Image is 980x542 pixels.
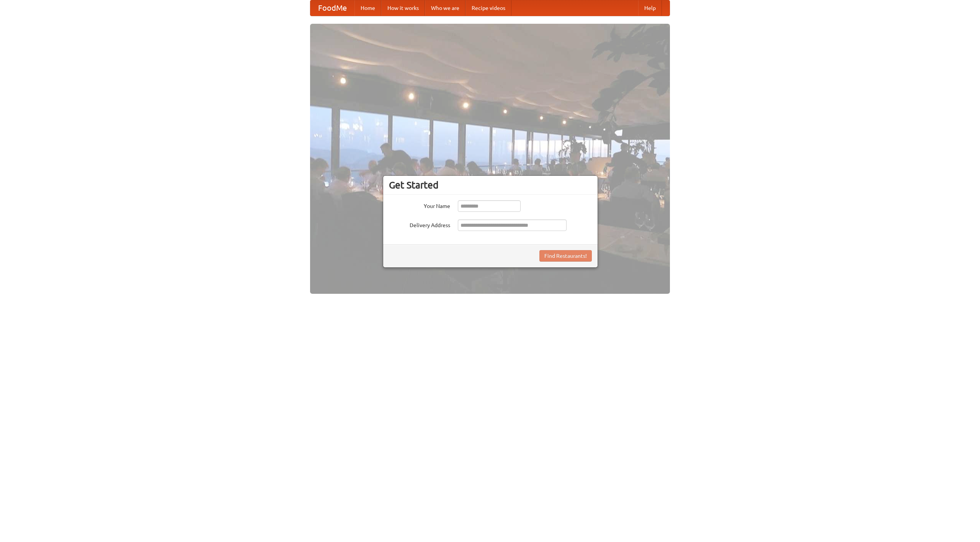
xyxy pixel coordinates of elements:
a: Recipe videos [465,0,511,16]
button: Find Restaurants! [539,250,592,262]
a: FoodMe [310,0,354,16]
label: Delivery Address [389,219,450,229]
a: Help [638,0,662,16]
a: How it works [381,0,425,16]
a: Home [354,0,381,16]
h3: Get Started [389,179,592,191]
label: Your Name [389,200,450,210]
a: Who we are [425,0,465,16]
